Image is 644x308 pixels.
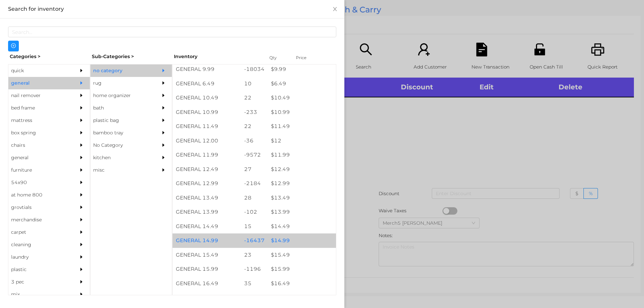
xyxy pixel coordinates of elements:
div: $ 15.99 [268,262,336,276]
div: 27 [241,162,268,177]
div: bed frame [8,102,70,114]
div: kitchen [90,151,152,164]
div: GENERAL 14.99 [173,233,241,248]
div: no category [90,64,152,77]
div: GENERAL 6.49 [173,77,241,91]
div: -2184 [241,176,268,191]
div: home organizer [90,89,152,102]
div: -102 [241,205,268,219]
div: GENERAL 16.99 [173,291,241,305]
div: nail remover [8,89,70,102]
i: icon: caret-right [79,68,84,73]
div: $ 11.49 [268,119,336,134]
i: icon: caret-right [161,168,166,172]
div: $ 16.99 [268,291,336,305]
div: 22 [241,91,268,105]
div: GENERAL 16.49 [173,276,241,291]
div: plastic bag [90,114,152,127]
div: Search for inventory [8,5,336,13]
i: icon: caret-right [79,242,84,247]
div: Price [294,53,321,62]
div: chairs [8,139,70,151]
i: icon: caret-right [79,118,84,123]
div: bath [90,102,152,114]
div: -9572 [241,148,268,162]
div: 10 [241,77,268,91]
i: icon: caret-right [161,68,166,73]
div: grovtials [8,201,70,214]
div: -1196 [241,262,268,276]
i: icon: caret-right [79,168,84,172]
div: 15 [241,219,268,234]
div: $ 14.99 [268,233,336,248]
i: icon: caret-right [161,130,166,135]
div: misc [90,164,152,176]
i: icon: caret-right [79,292,84,297]
i: icon: caret-right [79,217,84,222]
i: icon: caret-right [161,105,166,110]
i: icon: caret-right [79,267,84,272]
div: $ 6.49 [268,77,336,91]
i: icon: caret-right [161,93,166,98]
div: quick [8,64,70,77]
div: Inventory [174,53,261,60]
div: Qty [268,53,288,62]
div: $ 16.49 [268,276,336,291]
div: 35 [241,276,268,291]
div: rug [90,77,152,89]
div: GENERAL 12.99 [173,176,241,191]
div: 23 [241,248,268,262]
div: box spring [8,127,70,139]
div: GENERAL 12.00 [173,134,241,148]
i: icon: caret-right [79,192,84,197]
div: carpet [8,226,70,238]
div: mattress [8,114,70,127]
div: 3 pec [8,276,70,288]
div: GENERAL 13.99 [173,205,241,219]
div: $ 12 [268,134,336,148]
div: plastic [8,263,70,276]
div: 28 [241,191,268,205]
div: $ 13.49 [268,191,336,205]
div: No Category [90,139,152,151]
div: -16437 [241,233,268,248]
div: $ 10.49 [268,91,336,105]
div: furniture [8,164,70,176]
i: icon: caret-right [79,130,84,135]
i: icon: caret-right [79,105,84,110]
i: icon: caret-right [161,143,166,147]
div: -233 [241,105,268,120]
div: at home 800 [8,189,70,201]
div: GENERAL 11.99 [173,148,241,162]
div: GENERAL 10.99 [173,105,241,120]
div: merchandise [8,214,70,226]
input: Search... [8,27,336,37]
div: 54x90 [8,176,70,189]
div: -36 [241,134,268,148]
div: 22 [241,119,268,134]
i: icon: close [332,6,338,12]
div: $ 9.99 [268,62,336,77]
div: $ 11.99 [268,148,336,162]
i: icon: caret-right [79,180,84,185]
div: Categories > [8,51,90,62]
div: general [8,151,70,164]
div: bamboo tray [90,127,152,139]
div: -636 [241,291,268,305]
div: GENERAL 13.49 [173,191,241,205]
i: icon: caret-right [161,118,166,123]
div: GENERAL 10.49 [173,91,241,105]
div: $ 10.99 [268,105,336,120]
div: general [8,77,70,89]
div: GENERAL 15.49 [173,248,241,262]
div: GENERAL 12.49 [173,162,241,177]
div: Sub-Categories > [90,51,172,62]
div: $ 15.49 [268,248,336,262]
div: cleaning [8,238,70,251]
i: icon: caret-right [79,205,84,210]
i: icon: caret-right [79,230,84,234]
div: GENERAL 15.99 [173,262,241,276]
button: icon: plus-circle [8,41,19,51]
i: icon: caret-right [79,81,84,85]
i: icon: caret-right [79,255,84,259]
